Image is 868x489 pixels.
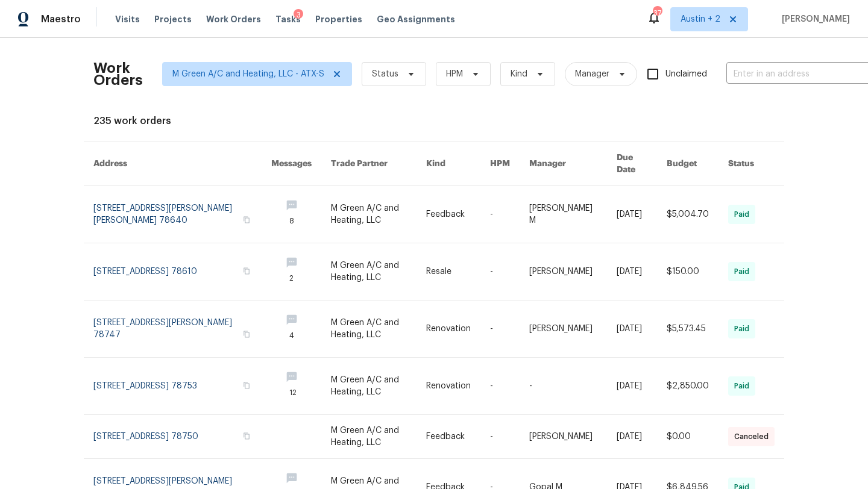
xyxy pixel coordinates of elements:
[480,186,520,243] td: -
[84,142,262,186] th: Address
[511,68,527,80] span: Kind
[275,15,301,23] span: Tasks
[607,142,657,186] th: Due Date
[417,301,480,358] td: Renovation
[262,142,321,186] th: Messages
[480,415,520,459] td: -
[294,9,303,21] div: 3
[719,142,784,186] th: Status
[241,431,252,441] button: Copy Address
[321,142,417,186] th: Trade Partner
[480,301,520,358] td: -
[321,186,417,243] td: M Green A/C and Heating, LLC
[172,68,324,80] span: M Green A/C and Heating, LLC - ATX-S
[41,13,81,25] span: Maestro
[241,380,252,391] button: Copy Address
[321,358,417,415] td: M Green A/C and Heating, LLC
[417,243,480,301] td: Resale
[241,329,252,340] button: Copy Address
[93,115,775,127] div: 235 work orders
[321,415,417,459] td: M Green A/C and Heating, LLC
[520,142,606,186] th: Manager
[377,13,455,25] span: Geo Assignments
[575,68,609,80] span: Manager
[315,13,362,25] span: Properties
[480,358,520,415] td: -
[417,186,480,243] td: Feedback
[657,142,719,186] th: Budget
[321,301,417,358] td: M Green A/C and Heating, LLC
[653,7,661,19] div: 37
[777,13,850,25] span: [PERSON_NAME]
[681,13,720,25] span: Austin + 2
[480,243,520,301] td: -
[93,62,143,86] h2: Work Orders
[520,243,606,301] td: [PERSON_NAME]
[154,13,192,25] span: Projects
[417,415,480,459] td: Feedback
[241,214,252,225] button: Copy Address
[241,266,252,276] button: Copy Address
[480,142,520,186] th: HPM
[446,68,463,80] span: HPM
[115,13,140,25] span: Visits
[417,142,480,186] th: Kind
[665,68,707,81] span: Unclaimed
[417,358,480,415] td: Renovation
[372,68,398,80] span: Status
[321,243,417,301] td: M Green A/C and Heating, LLC
[520,301,606,358] td: [PERSON_NAME]
[520,186,606,243] td: [PERSON_NAME] M
[520,358,606,415] td: -
[726,65,847,84] input: Enter in an address
[206,13,261,25] span: Work Orders
[520,415,606,459] td: [PERSON_NAME]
